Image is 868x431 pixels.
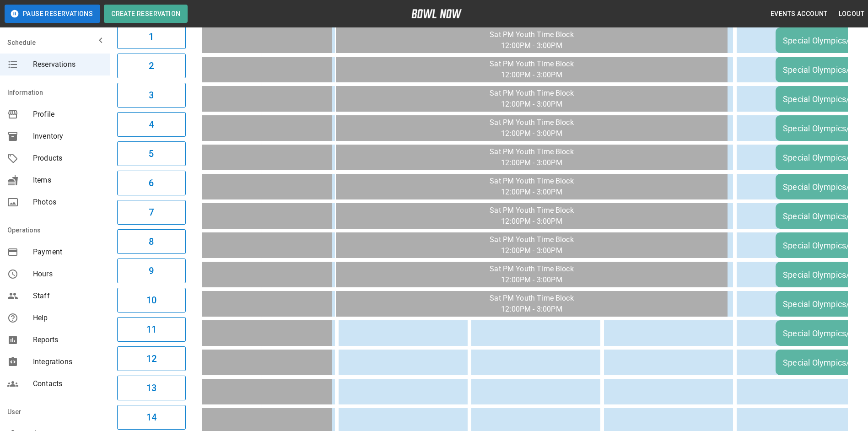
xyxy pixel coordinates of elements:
h6: 3 [149,88,154,102]
span: Inventory [33,131,102,142]
span: Reservations [33,59,102,70]
button: Events Account [767,5,831,22]
span: Integrations [33,356,102,367]
h6: 11 [146,322,156,337]
button: 9 [117,259,186,283]
span: Staff [33,291,102,302]
button: 13 [117,376,186,400]
h6: 1 [149,29,154,44]
button: Pause Reservations [5,5,100,23]
h6: 2 [149,59,154,73]
span: Contacts [33,378,102,389]
h6: 10 [146,293,156,307]
h6: 8 [149,234,154,249]
button: 5 [117,141,186,166]
img: logo [411,9,462,18]
span: Reports [33,334,102,345]
button: 6 [117,171,186,195]
button: 7 [117,200,186,225]
button: 11 [117,317,186,342]
span: Products [33,153,102,164]
h6: 14 [146,410,156,425]
span: Profile [33,109,102,120]
h6: 9 [149,264,154,278]
button: Logout [835,5,868,22]
h6: 6 [149,176,154,190]
span: Payment [33,247,102,258]
button: 3 [117,83,186,108]
button: 1 [117,24,186,49]
button: 2 [117,54,186,78]
button: 4 [117,112,186,137]
button: 10 [117,288,186,312]
span: Photos [33,197,102,208]
button: 14 [117,405,186,430]
span: Items [33,175,102,186]
h6: 12 [146,351,156,366]
h6: 5 [149,146,154,161]
span: Hours [33,269,102,280]
button: 12 [117,346,186,371]
button: 8 [117,229,186,254]
span: Help [33,312,102,323]
h6: 4 [149,117,154,132]
h6: 7 [149,205,154,220]
h6: 13 [146,381,156,395]
button: Create Reservation [104,5,188,23]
